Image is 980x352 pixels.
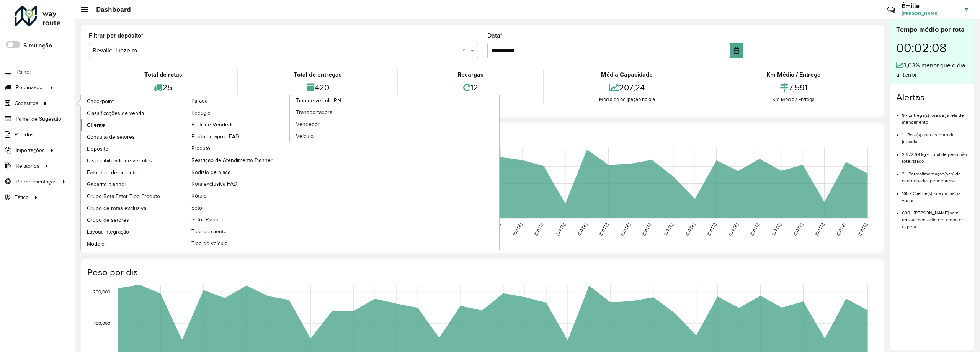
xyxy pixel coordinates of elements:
li: 3 - Retroalimentação(ões) de coordenadas pendente(s) [902,165,968,184]
span: Clear all [462,46,469,55]
div: 3,03% menor que o dia anterior [896,61,968,79]
span: Painel de Sugestão [16,115,61,123]
text: [DATE] [512,222,523,237]
span: Classificações de venda [87,109,144,117]
text: [DATE] [641,222,652,237]
span: Cadastros [15,99,38,107]
span: Importações [16,146,45,154]
label: Simulação [23,41,52,50]
h4: Peso por dia [87,267,876,278]
a: Parada [81,95,290,250]
a: Vendedor [290,118,395,130]
div: 207,24 [546,79,708,96]
a: Rótulo [185,190,290,201]
span: Produto [191,144,210,152]
span: Depósito [87,145,108,153]
text: [DATE] [684,222,696,237]
span: Restrição de Atendimento Planner [191,156,273,164]
a: Grupo Rota Fator Tipo Produto [81,190,186,202]
span: Fator tipo de produto [87,169,137,177]
li: 2.672,69 kg - Total de peso não roteirizado [902,145,968,165]
text: 200,000 [93,289,110,294]
span: Parada [191,97,207,105]
a: Setor Planner [185,214,290,225]
a: Depósito [81,143,186,154]
text: [DATE] [771,222,782,237]
span: Rota exclusiva FAD [191,180,237,188]
label: Data [487,31,503,40]
span: Modelo [87,240,105,248]
a: Veículo [290,130,395,142]
span: Grupo de rotas exclusiva [87,204,146,212]
text: [DATE] [835,222,846,237]
a: Tipo de cliente [185,226,290,237]
span: Transportadora [296,108,332,116]
text: [DATE] [577,222,588,237]
span: Layout integração [87,228,129,236]
span: Tipo de cliente [191,228,227,236]
span: Grupo Rota Fator Tipo Produto [87,192,160,200]
a: Disponibilidade de veículos [81,155,186,166]
a: Setor [185,202,290,213]
span: Tático [15,193,29,201]
text: [DATE] [857,222,868,237]
span: Painel [16,68,31,76]
div: Total de entregas [240,70,395,79]
div: Média Capacidade [546,70,708,79]
a: Checkpoint [81,95,186,107]
text: [DATE] [749,222,760,237]
div: 7,591 [713,79,874,96]
a: Modelo [81,238,186,249]
a: Fator tipo de produto [81,167,186,178]
div: Média de ocupação no dia [546,96,708,103]
a: Ponto de apoio FAD [185,131,290,142]
button: Choose Date [730,43,744,58]
text: [DATE] [706,222,717,237]
div: Tempo médio por rota [896,25,968,35]
span: Setor [191,204,204,212]
a: Restrição de Atendimento Planner [185,154,290,166]
div: Km Médio / Entrega [713,70,874,79]
text: [DATE] [663,222,674,237]
span: Rodízio de placa [191,168,230,176]
text: [DATE] [792,222,804,237]
li: 165 - Cliente(s) fora da malha viária [902,184,968,204]
li: 1 - Rota(s) com estouro de jornada [902,126,968,145]
label: Filtrar por depósito [89,31,144,40]
h2: Dashboard [88,5,131,14]
li: 9 - Entrega(s) fora da janela de atendimento [902,106,968,126]
span: Disponibilidade de veículos [87,157,152,165]
div: 25 [91,79,235,96]
a: Layout integração [81,226,186,237]
a: Produto [185,142,290,154]
span: Checkpoint [87,97,114,105]
span: Veículo [296,132,314,140]
text: [DATE] [555,222,566,237]
a: Grupo de setores [81,214,186,226]
h3: Émille [902,2,959,10]
span: Cliente [87,121,105,129]
span: Roteirizador [16,83,44,92]
a: Grupo de rotas exclusiva [81,202,186,214]
span: Vendedor [296,120,320,128]
a: Consulta de setores [81,131,186,142]
span: Ponto de apoio FAD [191,133,239,141]
a: Contato Rápido [883,2,900,18]
a: Cliente [81,119,186,131]
div: Total de rotas [91,70,235,79]
span: Tipo de veículo RN [296,97,341,105]
span: Perfil de Vendedor [191,121,236,129]
span: Pedidos [15,131,34,139]
a: Classificações de venda [81,107,186,119]
span: Tipo de veículo [191,239,228,247]
a: Transportadora [290,106,395,118]
text: [DATE] [533,222,544,237]
text: [DATE] [727,222,738,237]
div: 00:02:08 [896,35,968,61]
a: Rota exclusiva FAD [185,178,290,190]
span: Retroalimentação [16,178,57,186]
li: 680 - [PERSON_NAME] sem retroalimentação de tempo de espera [902,204,968,230]
div: 12 [400,79,541,96]
span: Gabarito planner [87,180,126,188]
a: Gabarito planner [81,178,186,190]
